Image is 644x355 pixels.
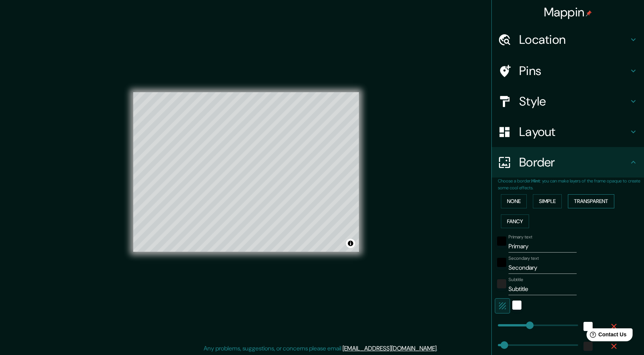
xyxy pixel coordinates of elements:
h4: Pins [519,63,629,78]
p: Choose a border. : you can make layers of the frame opaque to create some cool effects. [498,177,644,191]
button: Simple [533,194,562,208]
button: Fancy [501,214,529,229]
h4: Location [519,32,629,47]
div: Pins [492,56,644,86]
div: Location [492,24,644,55]
div: . [438,344,439,353]
button: black [497,258,506,267]
iframe: Help widget launcher [576,325,636,347]
div: Layout [492,117,644,147]
label: Subtitle [509,277,523,283]
div: . [439,344,440,353]
h4: Layout [519,124,629,139]
label: Primary text [509,234,532,240]
div: Border [492,147,644,177]
img: pin-icon.png [586,10,592,16]
p: Any problems, suggestions, or concerns please email . [204,344,438,353]
h4: Style [519,94,629,109]
h4: Border [519,155,629,170]
button: None [501,194,527,208]
button: white [583,322,593,331]
h4: Mappin [544,5,592,20]
button: white [512,301,521,310]
button: color-222222 [497,279,506,288]
button: black [497,237,506,246]
button: Transparent [568,194,614,208]
div: Style [492,86,644,117]
b: Hint [531,178,540,184]
button: Toggle attribution [346,239,355,248]
a: [EMAIL_ADDRESS][DOMAIN_NAME] [343,344,437,352]
label: Secondary text [509,255,539,262]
